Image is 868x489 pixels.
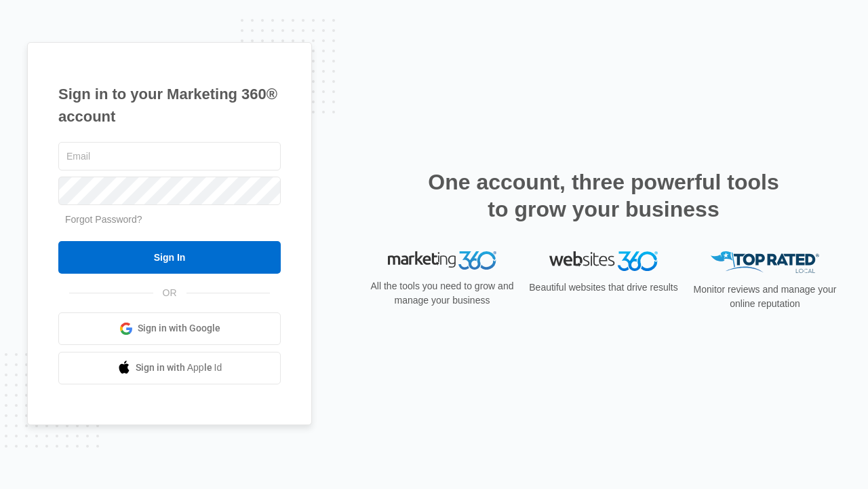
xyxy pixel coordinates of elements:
[58,83,281,128] h1: Sign in to your Marketing 360® account
[58,241,281,274] input: Sign In
[424,168,783,223] h2: One account, three powerful tools to grow your business
[528,280,679,295] p: Beautiful websites that drive results
[689,283,841,311] p: Monitor reviews and manage your online reputation
[65,214,142,225] a: Forgot Password?
[366,279,518,308] p: All the tools you need to grow and manage your business
[711,251,819,274] img: Top Rated Local
[58,142,281,170] input: Email
[58,312,281,345] a: Sign in with Google
[138,321,220,336] span: Sign in with Google
[549,251,658,271] img: Websites 360
[58,352,281,384] a: Sign in with Apple Id
[136,361,222,375] span: Sign in with Apple Id
[388,251,496,270] img: Marketing 360
[153,286,186,300] span: OR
